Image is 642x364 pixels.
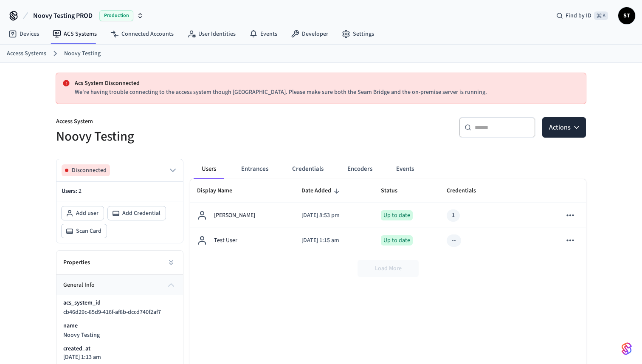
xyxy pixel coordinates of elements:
span: Scan Card [76,227,101,235]
span: Credentials [447,184,487,198]
span: Status [381,184,408,198]
span: Noovy Testing [63,331,100,339]
span: Noovy Testing PROD [33,11,93,21]
span: ST [619,8,634,23]
button: Credentials [285,159,330,179]
button: ST [618,7,635,24]
p: name [63,322,78,330]
button: Scan Card [62,224,107,238]
span: Date Added [301,184,342,198]
div: Up to date [381,235,413,245]
span: Display Name [197,184,243,198]
h2: Properties [63,258,90,267]
img: SeamLogoGradient.69752ec5.svg [622,342,632,356]
p: created_at [63,344,90,353]
p: Acs System Disconnected [75,79,579,88]
span: ⌘ K [594,11,608,20]
h5: Noovy Testing [56,128,316,145]
button: Encoders [341,159,379,179]
a: Devices [2,26,46,42]
p: acs_system_id [63,299,101,307]
p: [PERSON_NAME] [214,211,255,220]
button: Users [194,159,224,179]
div: Up to date [381,210,413,220]
button: general info [56,275,183,295]
span: general info [63,281,95,290]
div: 1 [452,211,455,220]
p: [DATE] 8:53 pm [301,211,367,220]
div: -- [452,236,456,245]
span: Find by ID [566,11,591,20]
a: Noovy Testing [64,49,101,58]
a: Events [242,26,284,42]
a: User Identities [180,26,242,42]
span: Production [99,10,133,21]
a: Connected Accounts [104,26,180,42]
span: Disconnected [72,166,107,175]
button: Add user [62,206,104,220]
a: Settings [335,26,381,42]
p: Access System [56,117,316,128]
button: Events [389,159,421,179]
button: Entrances [234,159,275,179]
p: Test User [214,236,237,245]
a: Access Systems [7,49,46,58]
p: Users: [62,187,178,196]
a: Developer [284,26,335,42]
p: [DATE] 1:13 am [63,354,101,361]
table: sticky table [190,179,586,253]
p: We're having trouble connecting to the access system though [GEOGRAPHIC_DATA]. Please make sure b... [75,88,579,97]
div: Find by ID⌘ K [549,8,615,23]
button: Disconnected [62,164,178,176]
span: cb46d29c-85d9-416f-af8b-dccd740f2af7 [63,308,161,316]
button: Add Credential [108,206,166,220]
button: Actions [542,117,586,138]
span: 2 [79,187,82,195]
span: Add Credential [122,209,160,217]
a: ACS Systems [46,26,104,42]
span: Add user [76,209,99,217]
p: [DATE] 1:15 am [301,236,367,245]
